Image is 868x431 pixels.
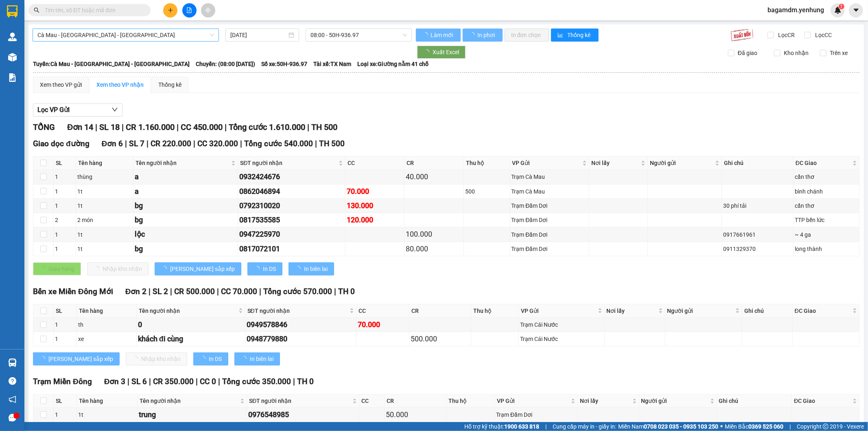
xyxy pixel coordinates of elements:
[431,31,454,40] span: Làm mới
[607,306,657,315] span: Nơi lấy
[8,53,17,62] img: warehouse-icon
[239,243,343,255] div: 0817072101
[153,287,168,296] span: SL 2
[521,306,596,315] span: VP Gửi
[200,356,209,362] span: loading
[8,358,17,367] img: warehouse-icon
[239,171,343,183] div: 0932424676
[87,262,149,275] button: Nhập kho nhận
[505,29,549,42] button: In đơn chọn
[520,334,603,343] div: Trạm Cái Nước
[238,199,345,213] td: 0792310020
[76,156,134,170] th: Tên hàng
[250,354,273,363] span: In biên lai
[33,352,120,365] button: [PERSON_NAME] sắp xếp
[126,122,175,132] span: CR 1.160.000
[239,186,343,197] div: 0862046894
[315,139,317,148] span: |
[37,29,214,41] span: Cà Mau - Sài Gòn - Đồng Nai
[112,106,118,113] span: down
[416,29,461,42] button: Làm mới
[234,352,280,365] button: In biên lai
[304,264,328,273] span: In biên lai
[446,394,495,408] th: Thu hộ
[794,396,851,405] span: ĐC Giao
[263,287,332,296] span: Tổng cước 570.000
[796,158,851,167] span: ĐC Giao
[723,201,792,210] div: 30 phí tải
[146,139,149,148] span: |
[67,122,93,132] span: Đơn 14
[77,187,132,196] div: 1t
[170,287,172,296] span: |
[8,33,17,41] img: warehouse-icon
[196,377,198,386] span: |
[512,187,588,196] div: Trạm Cà Mau
[137,332,245,346] td: khách đi cùng
[201,3,215,18] button: aim
[209,354,222,363] span: In DS
[34,7,39,13] span: search
[512,201,588,210] div: Trạm Đầm Dơi
[422,32,429,38] span: loading
[840,4,843,9] span: 1
[558,32,564,39] span: bar-chart
[295,266,304,272] span: loading
[545,422,547,431] span: |
[289,262,334,275] button: In biên lai
[205,7,211,13] span: aim
[238,170,345,184] td: 0932424676
[347,214,403,226] div: 120.000
[495,408,578,422] td: Trạm Đầm Dơi
[135,171,236,183] div: a
[217,287,219,296] span: |
[182,3,197,18] button: file-add
[78,334,135,343] div: xe
[125,287,147,296] span: Đơn 2
[239,200,343,211] div: 0792310020
[356,304,409,318] th: CC
[122,122,124,132] span: |
[338,287,355,296] span: TH 0
[239,214,343,226] div: 0817535585
[135,243,236,255] div: bg
[463,29,503,42] button: In phơi
[126,352,187,365] button: Nhập kho nhận
[725,422,783,431] span: Miền Bắc
[591,158,639,167] span: Nơi lấy
[795,244,858,253] div: long thành
[9,396,16,403] span: notification
[133,170,238,184] td: a
[245,332,356,346] td: 0948779880
[386,409,445,420] div: 50.000
[181,122,223,132] span: CC 450.000
[33,139,90,148] span: Giao dọc đường
[319,139,345,148] span: TH 500
[222,377,291,386] span: Tổng cước 350.000
[826,48,851,57] span: Trên xe
[139,409,245,420] div: trung
[247,333,355,345] div: 0948779880
[138,408,247,422] td: trung
[163,3,177,18] button: plus
[359,394,385,408] th: CC
[138,333,244,345] div: khách đi cùng
[650,158,713,167] span: Người gửi
[54,304,77,318] th: SL
[385,394,447,408] th: CR
[496,410,576,419] div: Trạm Đầm Dơi
[512,172,588,181] div: Trạm Cà Mau
[55,410,75,419] div: 1
[230,31,287,40] input: 15/10/2025
[99,122,120,132] span: SL 18
[77,230,132,239] div: 1t
[795,172,858,181] div: cần thơ
[512,244,588,253] div: Trạm Đầm Dơi
[347,200,403,211] div: 130.000
[196,59,255,68] span: Chuyến: (08:00 [DATE])
[193,352,228,365] button: In DS
[307,122,309,132] span: |
[238,242,345,256] td: 0817072101
[240,139,242,148] span: |
[133,242,238,256] td: bg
